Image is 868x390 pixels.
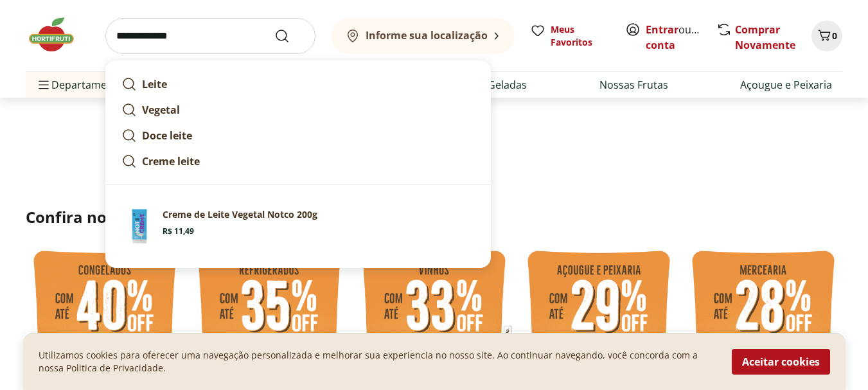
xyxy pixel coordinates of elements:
button: Submit Search [274,28,305,44]
strong: Doce leite [142,129,192,143]
strong: Leite [142,77,167,91]
a: Entrar [646,22,678,37]
a: Doce leite [116,123,480,148]
a: Leite [116,71,480,97]
img: Hortifruti [26,15,90,54]
strong: Vegetal [142,103,180,117]
p: Utilizamos cookies para oferecer uma navegação personalizada e melhorar sua experiencia no nosso ... [39,349,716,375]
a: Meus Favoritos [530,23,610,49]
a: Açougue e Peixaria [740,77,832,93]
a: Criar conta [646,22,716,52]
p: Creme de Leite Vegetal Notco 200g [163,208,317,221]
span: R$ 11,49 [163,226,194,236]
a: Creme leite [116,148,480,174]
a: Nossas Frutas [599,77,668,93]
b: Informe sua localização [366,28,488,42]
h2: Confira nossos descontos exclusivos [26,207,842,227]
button: Menu [36,69,51,100]
span: 0 [832,30,837,42]
span: Meus Favoritos [551,23,610,49]
input: search [105,18,315,54]
span: ou [646,22,703,53]
button: Carrinho [811,21,842,51]
button: Aceitar cookies [732,349,830,375]
a: Vegetal [116,97,480,123]
button: Informe sua localização [331,18,515,54]
span: Departamentos [36,69,128,100]
strong: Creme leite [142,154,200,168]
a: Comprar Novamente [735,22,795,52]
a: Creme de Leite Vegetal Notco 200gR$ 11,49 [116,203,480,249]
